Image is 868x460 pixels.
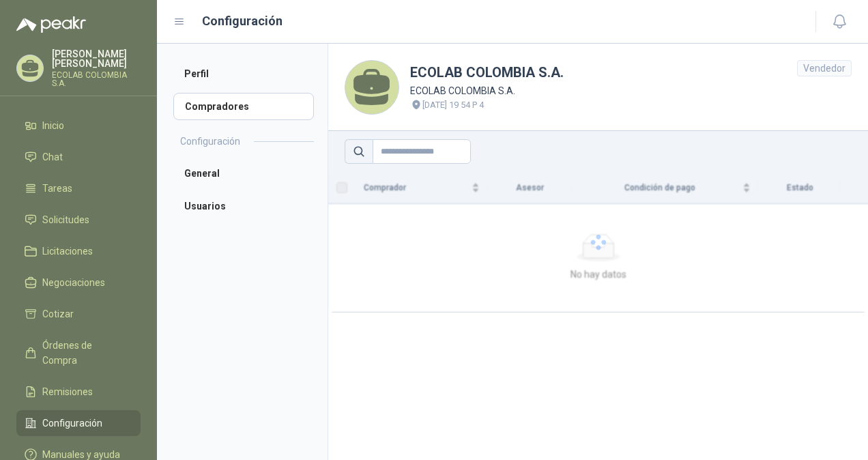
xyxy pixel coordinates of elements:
[173,192,314,220] a: Usuarios
[16,410,141,436] a: Configuración
[202,12,283,31] h1: Configuración
[797,60,852,76] div: Vendedor
[42,275,105,290] span: Negociaciones
[410,62,564,83] h1: ECOLAB COLOMBIA S.A.
[42,149,63,164] span: Chat
[42,306,74,321] span: Cotizar
[42,212,89,227] span: Solicitudes
[16,332,141,373] a: Órdenes de Compra
[180,134,240,149] h2: Configuración
[16,144,141,170] a: Chat
[16,238,141,264] a: Licitaciones
[42,338,128,368] span: Órdenes de Compra
[42,416,102,431] span: Configuración
[16,207,141,233] a: Solicitudes
[16,270,141,296] a: Negociaciones
[16,175,141,201] a: Tareas
[173,60,314,87] a: Perfil
[52,71,141,87] p: ECOLAB COLOMBIA S.A.
[16,301,141,327] a: Cotizar
[42,244,93,259] span: Licitaciones
[422,98,484,112] p: [DATE] 19 54 P 4
[42,118,64,133] span: Inicio
[42,384,93,399] span: Remisiones
[16,16,86,33] img: Logo peakr
[173,93,314,120] a: Compradores
[173,160,314,187] a: General
[52,49,141,68] p: [PERSON_NAME] [PERSON_NAME]
[410,83,564,98] p: ECOLAB COLOMBIA S.A.
[16,379,141,405] a: Remisiones
[16,113,141,139] a: Inicio
[42,181,72,196] span: Tareas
